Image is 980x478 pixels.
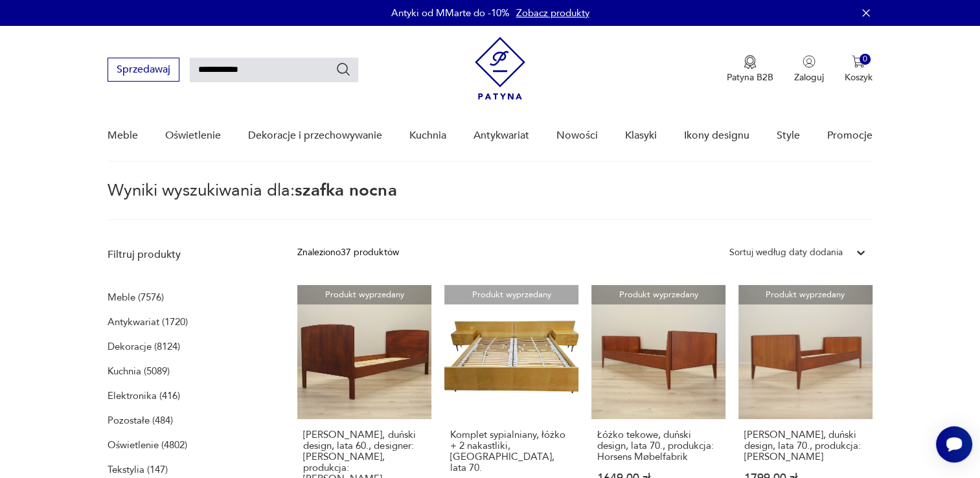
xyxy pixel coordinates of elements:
a: Meble [108,111,138,161]
a: Meble (7576) [108,288,164,306]
a: Oświetlenie (4802) [108,436,187,454]
h3: [PERSON_NAME], duński design, lata 70., produkcja: [PERSON_NAME] [744,429,867,462]
a: Nowości [556,111,598,161]
button: 0Koszyk [845,55,872,84]
button: Szukaj [336,62,351,77]
p: Patyna B2B [727,71,773,84]
a: Dekoracje i przechowywanie [248,111,382,161]
iframe: Smartsupp widget button [936,426,972,462]
p: Zaloguj [794,71,824,84]
a: Ikony designu [684,111,749,161]
h3: Komplet sypialniany, łóżko + 2 nakastliki, [GEOGRAPHIC_DATA], lata 70. [450,429,573,473]
a: Promocje [827,111,872,161]
a: Ikona medaluPatyna B2B [727,55,773,84]
p: Wyniki wyszukiwania dla: [108,183,872,220]
p: Filtruj produkty [108,247,266,262]
p: Antyki od MMarte do -10% [391,6,510,19]
a: Pozostałe (484) [108,411,173,429]
h3: Łóżko tekowe, duński design, lata 70., produkcja: Horsens Møbelfabrik [597,429,720,462]
a: Oświetlenie [165,111,221,161]
button: Zaloguj [794,55,824,84]
a: Kuchnia [409,111,446,161]
a: Klasyki [625,111,657,161]
a: Sprzedawaj [108,66,179,75]
a: Antykwariat (1720) [108,313,188,331]
span: szafka nocna [295,179,396,202]
a: Zobacz produkty [516,6,589,19]
button: Sprzedawaj [108,58,179,82]
a: Antykwariat [473,111,529,161]
a: Style [777,111,800,161]
img: Patyna - sklep z meblami i dekoracjami vintage [475,37,525,100]
a: Kuchnia (5089) [108,362,170,380]
div: 0 [860,54,871,65]
img: Ikona medalu [744,55,757,69]
img: Ikona koszyka [852,55,865,68]
button: Patyna B2B [727,55,773,84]
a: Elektronika (416) [108,387,180,405]
div: Znaleziono 37 produktów [297,245,398,260]
div: Sortuj według daty dodania [729,245,843,260]
p: Koszyk [845,71,872,84]
a: Dekoracje (8124) [108,337,180,356]
img: Ikonka użytkownika [803,55,815,68]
